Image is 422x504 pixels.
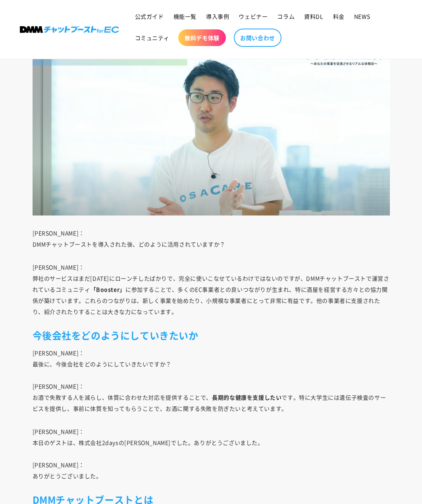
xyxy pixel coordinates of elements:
span: 公式ガイド [135,13,164,20]
a: 導入事例 [201,8,234,25]
span: お問い合わせ [240,34,275,41]
a: 公式ガイド [130,8,169,25]
a: 料金 [328,8,349,25]
span: 無料デモ体験 [185,34,220,41]
a: 機能一覧 [169,8,201,25]
a: NEWS [349,8,375,25]
span: 資料DL [304,13,323,20]
span: [PERSON_NAME]： 弊社のサービスはまだ[DATE]にローンチしたばかりで、完全に使いこなせているわけではないのですが、DMMチャットブーストで運営されているコミュニティ に参加するこ... [33,263,389,315]
a: 資料DL [299,8,328,25]
a: コラム [272,8,299,25]
a: 無料デモ体験 [178,29,226,46]
span: コラム [277,13,295,20]
span: 機能一覧 [173,13,197,20]
span: [PERSON_NAME]： 最後に、今後会社をどのようにしていきたいですか？ [PERSON_NAME]： お酒で失敗する人を減らし、体質に合わせた対応を提供することで、 です。特に大学生には... [33,349,386,412]
strong: 長期的な健康を支援したい [212,393,281,401]
strong: 「Booster」 [91,285,125,293]
span: ウェビナー [239,13,268,20]
span: [PERSON_NAME]： DMMチャットブーストを導入された後、どのように活用されていますか？ [33,229,225,248]
span: 料金 [333,13,345,20]
span: 導入事例 [206,13,229,20]
a: お問い合わせ [234,29,281,47]
a: ウェビナー [234,8,272,25]
h2: 今後会社をどのようにしていきたいか [33,329,390,341]
img: 株式会社DMM Boost [20,26,119,33]
span: NEWS [354,13,370,20]
span: [PERSON_NAME]： 本日のゲストは、株式会社2daysの[PERSON_NAME]でした。ありがとうございました。 [PERSON_NAME]： ありがとうございました。 [33,427,264,480]
span: コミュニティ [135,34,170,41]
a: コミュニティ [130,29,175,46]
